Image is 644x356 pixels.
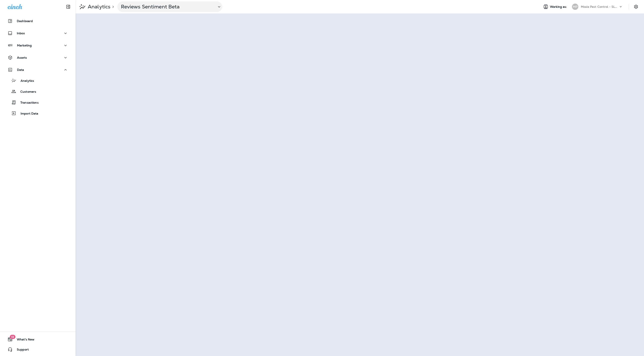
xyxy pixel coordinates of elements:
[4,53,71,62] button: Assets
[572,4,578,10] div: MP
[17,44,32,47] p: Marketing
[10,335,15,339] span: 18
[121,4,213,10] p: Reviews Sentiment Beta
[16,79,34,83] p: Analytics
[16,90,36,94] p: Customers
[16,101,39,105] p: Transactions
[4,76,71,85] button: Analytics
[632,3,640,11] button: Settings
[110,5,114,8] p: >
[4,66,71,74] button: Data
[62,3,74,11] button: Collapse Sidebar
[17,19,33,23] p: Dashboard
[17,68,24,71] p: Data
[4,109,71,118] button: Import Data
[13,348,29,353] span: Support
[550,5,568,9] span: Working as:
[4,98,71,107] button: Transactions
[4,335,71,344] button: 18What's New
[17,32,25,35] p: Inbox
[581,5,619,8] p: Moxie Pest Control - SLC STG PHL
[76,13,644,356] iframe: To enrich screen reader interactions, please activate Accessibility in Grammarly extension settings
[4,345,71,354] button: Support
[4,41,71,50] button: Marketing
[16,112,38,116] p: Import Data
[4,29,71,37] button: Inbox
[13,338,34,343] span: What's New
[17,56,27,59] p: Assets
[4,87,71,96] button: Customers
[4,17,71,25] button: Dashboard
[86,4,110,10] p: Analytics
